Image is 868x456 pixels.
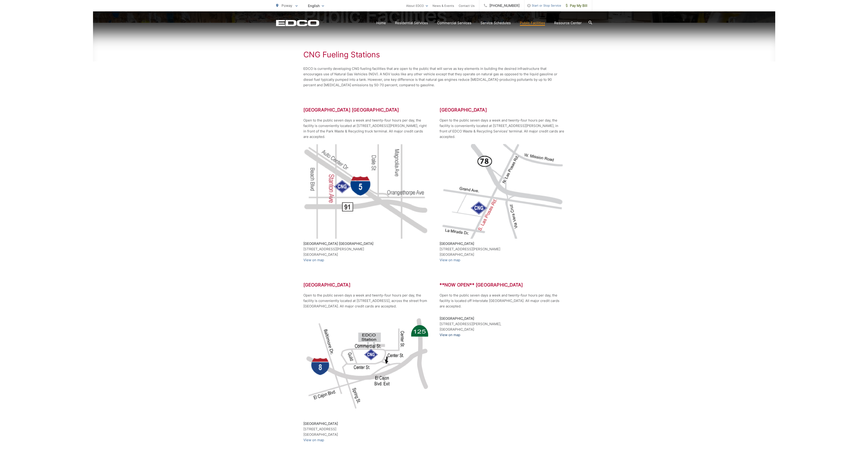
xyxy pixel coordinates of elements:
p: [STREET_ADDRESS] [GEOGRAPHIC_DATA] [303,421,428,443]
a: EDCD logo. Return to the homepage. [276,20,319,26]
a: View on map [303,257,324,263]
a: View on map [440,257,460,263]
h2: CNG Fueling Stations [303,50,565,59]
a: Residential Services [395,20,428,26]
p: Open to the public seven days a week and twenty-four hours per day, the facility is conveniently ... [303,118,428,139]
span: Pay My Bill [566,3,587,8]
a: News & Events [433,3,454,8]
h3: [GEOGRAPHIC_DATA] [303,282,428,288]
a: View on map [440,332,460,338]
h3: **NOW OPEN** [GEOGRAPHIC_DATA] [440,282,565,288]
p: [STREET_ADDRESS][PERSON_NAME] [GEOGRAPHIC_DATA] [440,241,565,263]
p: Open to the public seven days a week and twenty-four hours per day, the facility is conveniently ... [303,293,428,309]
span: Poway [282,3,292,8]
p: [STREET_ADDRESS][PERSON_NAME] [GEOGRAPHIC_DATA] [303,241,428,263]
a: Home [376,20,386,26]
p: EDCO is currently developing CNG fueling facilities that are open to the public that will serve a... [303,66,565,88]
strong: [GEOGRAPHIC_DATA] [440,316,474,321]
a: Commercial Services [437,20,471,26]
p: Open to the public seven days a week and twenty-four hours per day, the facility is located off I... [440,293,565,309]
a: About EDCO [406,3,428,8]
a: Resource Center [554,20,582,26]
strong: [GEOGRAPHIC_DATA] [440,241,474,246]
a: View on map [303,437,324,443]
strong: [GEOGRAPHIC_DATA] [GEOGRAPHIC_DATA] [303,241,373,246]
strong: [GEOGRAPHIC_DATA] [303,421,338,426]
a: Contact Us [459,3,475,8]
a: Public Facilities [520,20,545,26]
a: Service Schedules [481,20,511,26]
span: English [304,2,327,10]
h3: [GEOGRAPHIC_DATA] [GEOGRAPHIC_DATA] [303,107,428,113]
p: [STREET_ADDRESS][PERSON_NAME], [GEOGRAPHIC_DATA] [440,316,565,338]
p: Open to the public seven days a week and twenty-four hours per day, the facility is conveniently ... [440,118,565,139]
h3: [GEOGRAPHIC_DATA] [440,107,565,113]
